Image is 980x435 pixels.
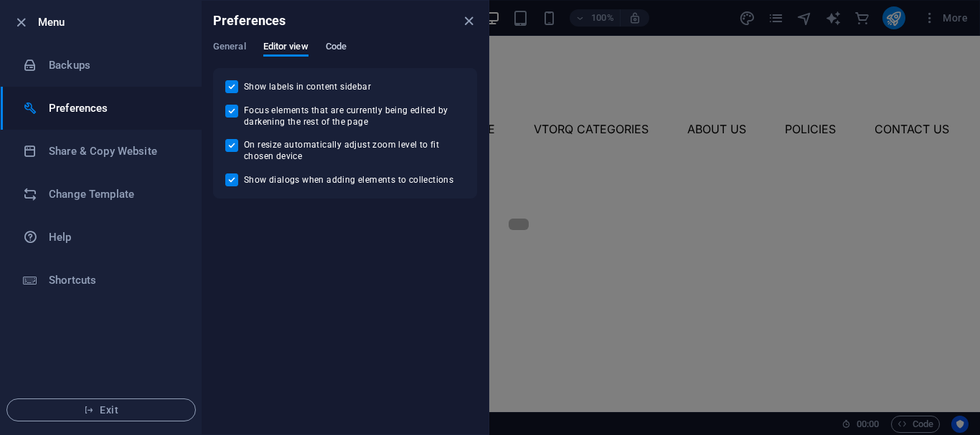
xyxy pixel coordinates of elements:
h6: Preferences [49,100,182,117]
div: Preferences [213,41,477,68]
h6: Shortcuts [49,272,182,289]
a: Help [1,216,202,259]
h6: Help [49,229,182,246]
h6: Menu [38,14,190,31]
button: Exit [6,398,196,421]
span: Show labels in content sidebar [244,81,371,92]
span: Focus elements that are currently being edited by darkening the rest of the page [244,105,465,128]
button: close [460,12,477,29]
span: On resize automatically adjust zoom level to fit chosen device [244,139,465,162]
h6: Preferences [213,12,286,29]
h6: Share & Copy Website [49,143,182,160]
span: Code [326,38,347,58]
span: General [213,38,246,58]
h6: Backups [49,57,182,74]
span: Editor view [263,38,308,58]
span: Show dialogs when adding elements to collections [244,174,453,186]
span: Exit [19,404,184,416]
h6: Change Template [49,186,182,203]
